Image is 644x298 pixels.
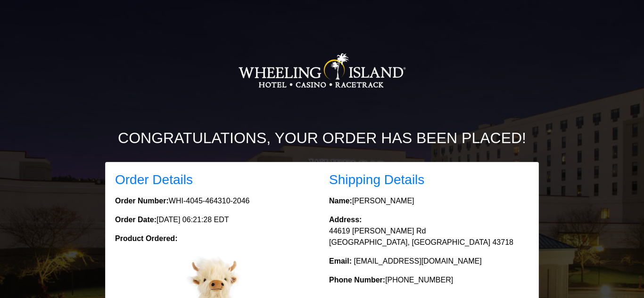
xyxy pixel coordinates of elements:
h3: Shipping Details [329,172,529,188]
h3: Order Details [115,172,315,188]
img: Logo [238,24,406,118]
p: [EMAIL_ADDRESS][DOMAIN_NAME] [329,256,529,267]
strong: Order Number: [115,197,169,205]
strong: Phone Number: [329,276,385,284]
h2: Congratulations, your order has been placed! [60,129,584,147]
p: 44619 [PERSON_NAME] Rd [GEOGRAPHIC_DATA], [GEOGRAPHIC_DATA] 43718 [329,214,529,248]
strong: Name: [329,197,352,205]
strong: Product Ordered: [115,234,177,242]
strong: Address: [329,216,362,224]
strong: Order Date: [115,216,157,224]
p: [PERSON_NAME] [329,195,529,207]
p: [DATE] 06:21:28 EDT [115,214,315,226]
strong: Email: [329,257,352,265]
p: WHI-4045-464310-2046 [115,195,315,207]
p: [PHONE_NUMBER] [329,274,529,286]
